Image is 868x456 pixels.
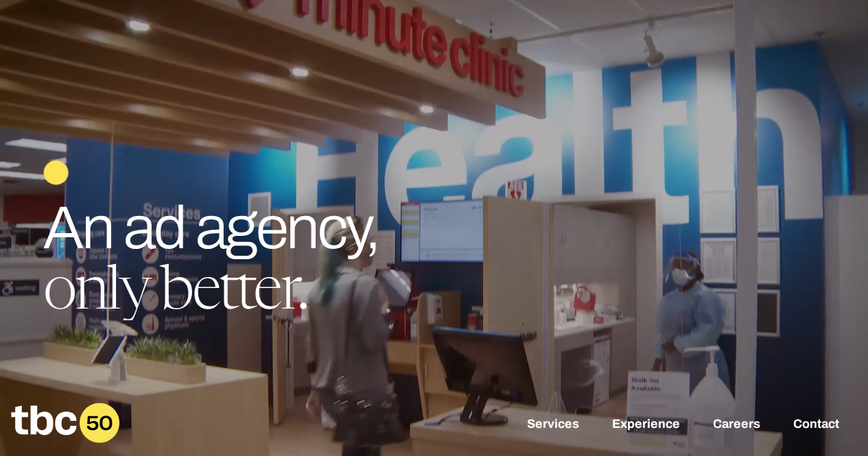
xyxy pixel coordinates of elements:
a: Services [527,417,579,433]
span: An ad agency, [43,195,378,261]
a: Contact [793,417,839,433]
a: Careers [713,417,760,433]
a: Experience [612,417,680,433]
a: Home [11,433,119,448]
span: only better. [43,264,307,324]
